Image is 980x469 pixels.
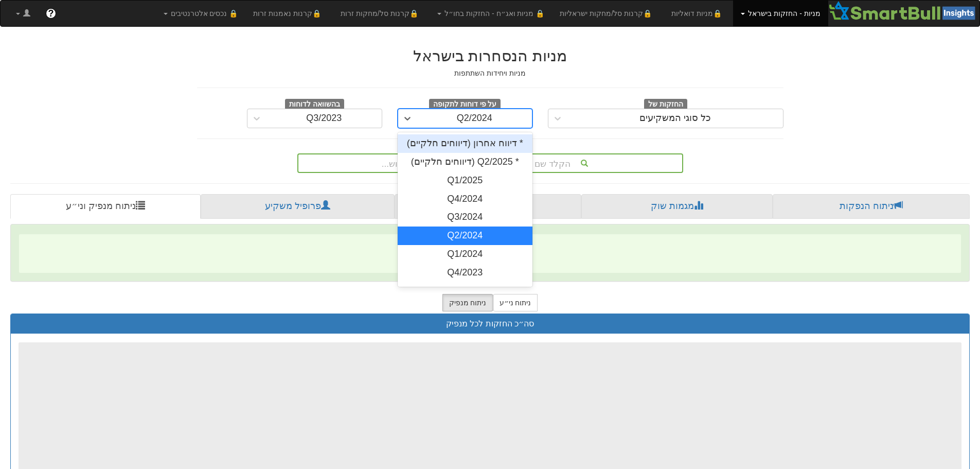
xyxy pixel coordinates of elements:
button: ניתוח ני״ע [493,294,538,311]
div: Q2/2024 [398,227,533,245]
a: מניות - החזקות בישראל [733,1,828,26]
div: Q4/2024 [398,190,533,209]
div: Q1/2025 [398,171,533,190]
a: 🔒קרנות סל/מחקות ישראליות [552,1,663,26]
button: ניתוח מנפיק [442,294,493,311]
span: החזקות של [644,99,687,110]
span: בהשוואה לדוחות [285,99,344,110]
h3: סה״כ החזקות לכל מנפיק [19,319,961,328]
a: ניתוח הנפקות [773,194,970,219]
div: Q4/2023 [398,264,533,282]
div: Q3/2023 [398,282,533,301]
a: פרופיל משקיע [201,194,394,219]
a: ניתוח מנפיק וני״ע [10,194,201,219]
div: * Q2/2025 (דיווחים חלקיים) [398,153,533,171]
a: 🔒 נכסים אלטרנטיבים [156,1,246,26]
span: על פי דוחות לתקופה [429,99,501,110]
a: ניתוח ענפי [395,194,581,219]
a: מגמות שוק [581,194,772,219]
a: ? [38,1,64,26]
span: ? [48,8,54,19]
h2: מניות הנסחרות בישראל [197,47,783,64]
a: 🔒קרנות סל/מחקות זרות [333,1,430,26]
a: 🔒 מניות ואג״ח - החזקות בחו״ל [430,1,552,26]
div: Q2/2024 [457,113,492,124]
span: ‌ [19,234,961,273]
h5: מניות ויחידות השתתפות [197,70,783,77]
div: Q3/2024 [398,208,533,227]
img: Smartbull [828,1,979,21]
a: 🔒מניות דואליות [664,1,734,26]
div: * דיווח אחרון (דיווחים חלקיים) [398,134,533,153]
div: Q1/2024 [398,245,533,264]
div: כל סוגי המשקיעים [639,113,711,124]
a: 🔒קרנות נאמנות זרות [245,1,333,26]
div: הקלד שם ני״ע, מנפיק, גוף מוסדי או ענף לחיפוש... [298,154,682,172]
div: Q3/2023 [306,113,342,124]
